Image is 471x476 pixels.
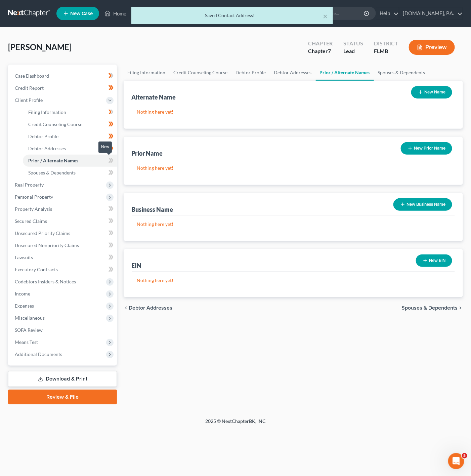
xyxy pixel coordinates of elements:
[28,170,76,175] span: Spouses & Dependents
[15,315,45,321] span: Miscellaneous
[323,12,328,20] button: ×
[28,133,58,139] span: Debtor Profile
[343,47,363,55] div: Lead
[448,453,464,469] iframe: Intercom live chat
[9,227,117,239] a: Unsecured Priority Claims
[9,251,117,264] a: Lawsuits
[98,142,112,153] div: New
[23,143,117,155] a: Debtor Addresses
[124,305,129,311] i: chevron_left
[15,351,62,357] span: Additional Documents
[15,194,53,200] span: Personal Property
[316,65,374,81] a: Prior / Alternate Names
[9,324,117,336] a: SOFA Review
[15,97,43,103] span: Client Profile
[270,65,316,81] a: Debtor Addresses
[23,106,117,118] a: Filing Information
[328,48,331,54] span: 7
[15,73,49,79] span: Case Dashboard
[170,65,232,81] a: Credit Counseling Course
[416,254,452,267] button: New EIN
[23,130,117,143] a: Debtor Profile
[15,206,52,212] span: Property Analysis
[401,305,463,311] button: Spouses & Dependents chevron_right
[15,218,47,224] span: Secured Claims
[8,42,72,52] span: [PERSON_NAME]
[8,371,117,387] a: Download & Print
[15,303,34,309] span: Expenses
[23,118,117,130] a: Credit Counseling Course
[28,146,66,151] span: Debtor Addresses
[374,65,429,81] a: Spouses & Dependents
[23,155,117,167] a: Prior / Alternate Names
[15,267,58,272] span: Executory Contracts
[28,121,82,127] span: Credit Counseling Course
[308,47,333,55] div: Chapter
[9,264,117,276] a: Executory Contracts
[374,47,398,55] div: FLMB
[15,242,79,248] span: Unsecured Nonpriority Claims
[129,305,173,311] span: Debtor Addresses
[8,390,117,404] a: Review & File
[9,82,117,94] a: Credit Report
[308,40,333,47] div: Chapter
[137,12,328,19] div: Saved Contact Address!
[23,167,117,179] a: Spouses & Dependents
[15,230,70,236] span: Unsecured Priority Claims
[15,279,76,284] span: Codebtors Insiders & Notices
[124,65,170,81] a: Filing Information
[124,305,173,311] button: chevron_left Debtor Addresses
[15,291,30,296] span: Income
[462,453,467,459] span: 5
[401,305,458,311] span: Spouses & Dependents
[132,205,173,213] div: Business Name
[401,142,452,155] button: New Prior Name
[343,40,363,47] div: Status
[137,277,450,284] p: Nothing here yet!
[137,165,450,171] p: Nothing here yet!
[232,65,270,81] a: Debtor Profile
[15,182,44,188] span: Real Property
[132,149,163,157] div: Prior Name
[15,254,33,260] span: Lawsuits
[15,85,44,91] span: Credit Report
[15,327,43,333] span: SOFA Review
[393,198,452,211] button: New Business Name
[9,203,117,215] a: Property Analysis
[44,418,427,430] div: 2025 © NextChapterBK, INC
[458,305,463,311] i: chevron_right
[374,40,398,47] div: District
[137,221,450,228] p: Nothing here yet!
[132,93,176,101] div: Alternate Name
[9,239,117,251] a: Unsecured Nonpriority Claims
[9,215,117,227] a: Secured Claims
[132,262,142,270] div: EIN
[409,40,455,55] button: Preview
[411,86,452,98] button: New Name
[28,109,66,115] span: Filing Information
[15,339,38,345] span: Means Test
[137,109,450,115] p: Nothing here yet!
[9,70,117,82] a: Case Dashboard
[28,158,78,163] span: Prior / Alternate Names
